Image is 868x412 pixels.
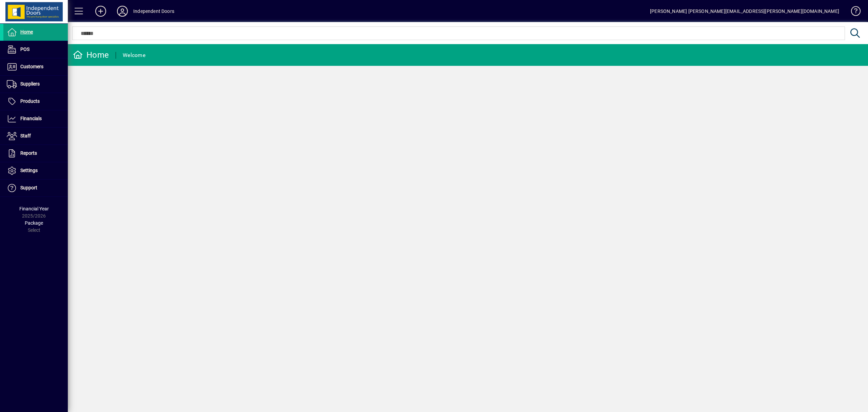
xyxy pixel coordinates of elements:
[20,185,37,190] span: Support
[20,46,29,52] span: POS
[90,5,112,17] button: Add
[20,98,40,104] span: Products
[846,1,860,23] a: Knowledge Base
[3,128,68,145] a: Staff
[20,150,37,156] span: Reports
[20,168,38,173] span: Settings
[112,5,133,17] button: Profile
[3,145,68,162] a: Reports
[3,93,68,110] a: Products
[3,110,68,127] a: Financials
[20,116,42,121] span: Financials
[20,64,43,69] span: Customers
[20,81,40,87] span: Suppliers
[73,50,109,60] div: Home
[3,58,68,75] a: Customers
[3,41,68,58] a: POS
[20,29,33,35] span: Home
[19,206,49,211] span: Financial Year
[20,133,31,138] span: Staff
[3,162,68,179] a: Settings
[650,6,839,17] div: [PERSON_NAME] [PERSON_NAME][EMAIL_ADDRESS][PERSON_NAME][DOMAIN_NAME]
[3,180,68,196] a: Support
[133,6,174,17] div: Independent Doors
[123,50,145,61] div: Welcome
[3,76,68,93] a: Suppliers
[25,220,43,226] span: Package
